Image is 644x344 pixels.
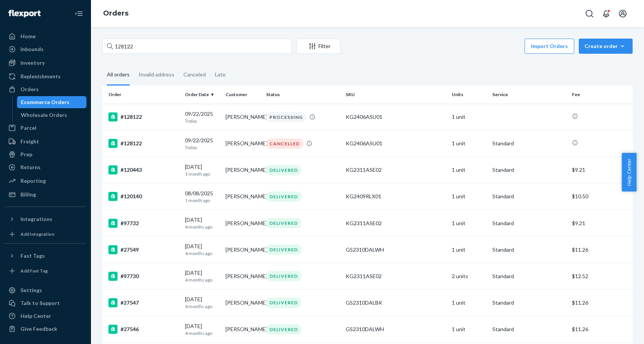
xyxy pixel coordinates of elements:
div: Fast Tags [20,252,45,260]
div: DELIVERED [266,244,301,255]
a: Inbounds [5,43,86,55]
div: KG2311ASE02 [346,219,446,227]
a: Replenishments [5,70,86,82]
td: $11.26 [569,237,633,263]
td: $9.21 [569,157,633,183]
a: Help Center [5,310,86,322]
button: Open Search Box [582,6,597,21]
p: Today [185,118,219,124]
a: Add Integration [5,228,86,240]
a: Inventory [5,57,86,69]
div: #128122 [108,139,179,148]
th: Status [263,86,343,104]
a: Billing [5,188,86,201]
p: Standard [492,219,566,227]
th: Service [489,86,569,104]
img: Flexport logo [8,10,41,17]
a: Wholesale Orders [17,109,87,121]
div: DELIVERED [266,218,301,228]
div: Add Integration [20,231,54,237]
div: #97730 [108,272,179,281]
td: 1 unit [449,290,489,316]
div: #120140 [108,192,179,201]
div: Prep [20,151,32,158]
td: $12.52 [569,263,633,290]
th: Units [449,86,489,104]
button: Filter [296,39,340,54]
div: GS2310DALWH [346,246,446,254]
div: All orders [107,65,130,86]
div: [DATE] [185,322,219,336]
button: Create order [579,39,633,54]
div: CANCELLED [266,139,303,149]
p: Standard [492,193,566,200]
button: Open notifications [599,6,614,21]
a: Ecommerce Orders [17,96,87,108]
div: Add Fast Tag [20,268,48,274]
div: Invalid address [139,65,174,84]
div: DELIVERED [266,165,301,175]
th: Fee [569,86,633,104]
ol: breadcrumbs [97,3,135,25]
div: GS2310DALBK [346,299,446,307]
div: #120443 [108,165,179,174]
button: Help Center [622,153,636,191]
div: 09/22/2025 [185,137,219,151]
p: 4 months ago [185,224,219,230]
div: DELIVERED [266,271,301,281]
td: [PERSON_NAME] [223,237,263,263]
button: Give Feedback [5,323,86,335]
a: Home [5,30,86,42]
td: 1 unit [449,210,489,237]
div: [DATE] [185,269,219,283]
p: 1 month ago [185,197,219,204]
div: 08/08/2025 [185,190,219,204]
button: Import Orders [525,39,574,54]
div: Customer [226,91,260,98]
div: #27549 [108,245,179,254]
a: Freight [5,135,86,148]
a: Reporting [5,175,86,187]
td: 1 unit [449,130,489,157]
div: DELIVERED [266,324,301,335]
p: 4 months ago [185,303,219,310]
p: Standard [492,272,566,280]
td: [PERSON_NAME] [223,316,263,342]
a: Parcel [5,122,86,134]
div: [DATE] [185,296,219,310]
div: #97732 [108,219,179,228]
th: Order [102,86,182,104]
p: Standard [492,140,566,147]
div: Orders [20,86,39,93]
a: Prep [5,148,86,160]
th: Order Date [182,86,223,104]
div: KG2311ASE02 [346,166,446,174]
div: #128122 [108,112,179,121]
div: Help Center [20,312,51,320]
div: Filter [297,42,340,50]
td: [PERSON_NAME] [223,104,263,130]
div: Integrations [20,215,52,223]
div: Billing [20,191,36,198]
div: PROCESSING [266,112,306,122]
p: 4 months ago [185,277,219,283]
div: Returns [20,163,41,171]
div: Reporting [20,177,46,185]
td: $10.50 [569,183,633,210]
div: Freight [20,138,39,145]
div: [DATE] [185,216,219,230]
button: Fast Tags [5,250,86,262]
div: Late [215,65,226,84]
div: KG2311ASE02 [346,272,446,280]
div: GS2310DALWH [346,325,446,333]
td: $11.26 [569,290,633,316]
a: Add Fast Tag [5,265,86,277]
button: Open account menu [615,6,630,21]
a: Orders [5,83,86,95]
div: Give Feedback [20,325,57,333]
button: Close Navigation [71,6,86,21]
td: 1 unit [449,237,489,263]
div: DELIVERED [266,297,301,308]
th: SKU [343,86,449,104]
